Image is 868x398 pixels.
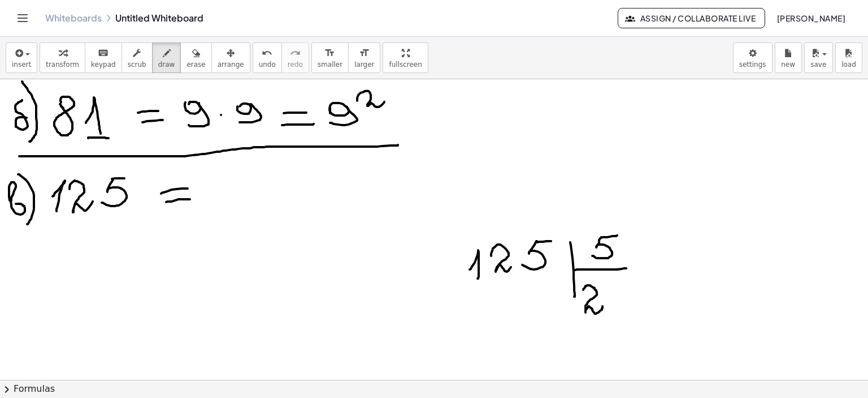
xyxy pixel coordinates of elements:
[262,46,272,60] i: undo
[781,61,795,69] span: new
[158,61,175,69] span: draw
[186,61,205,69] span: erase
[389,61,422,69] span: fullscreen
[739,61,766,69] span: settings
[14,9,32,27] button: Toggle navigation
[281,42,309,73] button: redoredo
[810,61,826,69] span: save
[85,42,122,73] button: keyboardkeypad
[733,42,772,73] button: settings
[98,46,108,60] i: keyboard
[618,8,765,28] button: Assign / Collaborate Live
[835,42,862,73] button: load
[180,42,211,73] button: erase
[6,42,37,73] button: insert
[348,42,380,73] button: format_sizelarger
[383,42,428,73] button: fullscreen
[211,42,250,73] button: arrange
[152,42,181,73] button: draw
[627,13,756,23] span: Assign / Collaborate Live
[354,61,374,69] span: larger
[128,61,146,69] span: scrub
[46,61,79,69] span: transform
[259,61,276,69] span: undo
[288,61,303,69] span: redo
[290,46,301,60] i: redo
[45,12,102,24] a: Whiteboards
[12,61,31,69] span: insert
[359,46,370,60] i: format_size
[804,42,833,73] button: save
[776,13,845,23] span: [PERSON_NAME]
[121,42,153,73] button: scrub
[318,61,342,69] span: smaller
[311,42,349,73] button: format_sizesmaller
[324,46,335,60] i: format_size
[218,61,244,69] span: arrange
[91,61,116,69] span: keypad
[40,42,85,73] button: transform
[841,61,856,69] span: load
[775,42,802,73] button: new
[253,42,282,73] button: undoundo
[767,8,854,28] button: [PERSON_NAME]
